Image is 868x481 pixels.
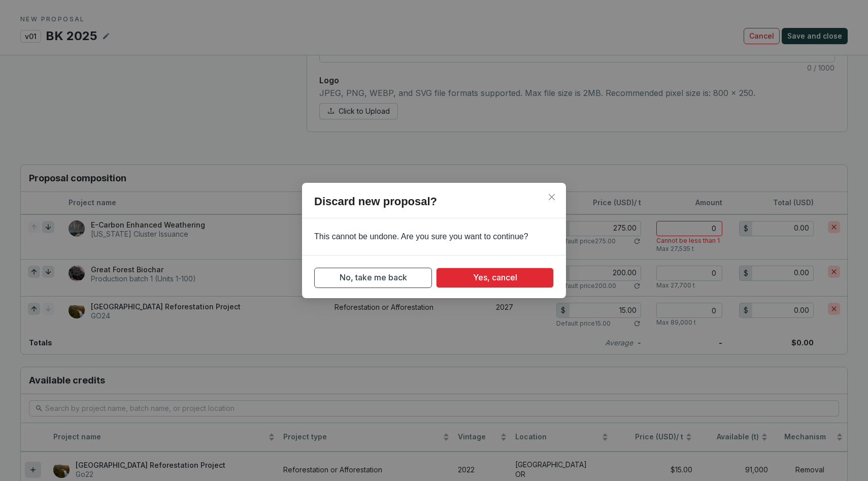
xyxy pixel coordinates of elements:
span: Close [544,193,560,201]
span: Yes, cancel [473,271,517,284]
p: This cannot be undone. Are you sure you want to continue? [302,231,566,243]
button: Yes, cancel [436,268,554,288]
button: Close [544,189,560,205]
button: No, take me back [314,268,432,288]
span: No, take me back [340,271,407,284]
h2: Discard new proposal? [302,193,566,218]
span: close [548,193,556,201]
